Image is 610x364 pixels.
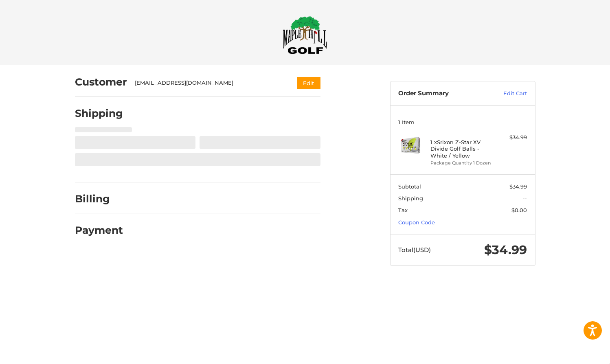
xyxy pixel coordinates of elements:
h3: Order Summary [398,90,486,98]
h2: Payment [75,224,123,237]
h4: 1 x Srixon Z-Star XV Divide Golf Balls - White / Yellow [430,139,493,159]
span: Shipping [398,195,423,202]
h2: Billing [75,193,123,205]
span: Total (USD) [398,246,431,254]
span: $0.00 [511,207,527,213]
a: Coupon Code [398,219,435,226]
div: [EMAIL_ADDRESS][DOMAIN_NAME] [135,79,281,87]
span: Tax [398,207,408,213]
span: -- [523,195,527,202]
span: Subtotal [398,183,421,190]
span: $34.99 [484,242,527,257]
h3: 1 Item [398,119,527,125]
li: Package Quantity 1 Dozen [430,160,493,167]
button: Edit [297,77,320,89]
div: $34.99 [495,134,527,142]
h2: Shipping [75,107,123,120]
h2: Customer [75,76,127,88]
span: $34.99 [509,183,527,190]
img: Maple Hill Golf [283,16,327,54]
a: Edit Cart [486,90,527,98]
